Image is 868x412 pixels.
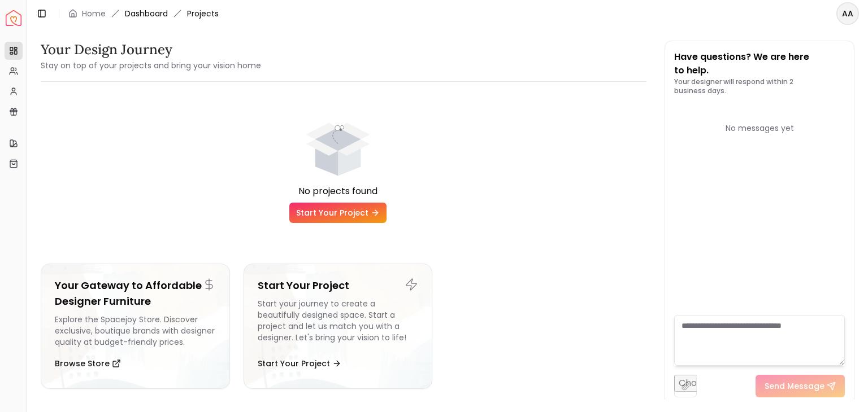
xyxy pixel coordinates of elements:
[41,41,261,59] h3: Your Design Journey
[41,264,230,389] a: Your Gateway to Affordable Designer FurnitureExplore the Spacejoy Store. Discover exclusive, bout...
[41,185,635,198] div: No projects found
[41,60,261,71] small: Stay on top of your projects and bring your vision home
[258,352,341,375] button: Start Your Project
[674,50,845,77] p: Have questions? We are here to help.
[837,3,858,24] span: AA
[68,8,219,19] nav: breadcrumb
[125,8,168,19] a: Dashboard
[55,352,121,375] button: Browse Store
[296,100,380,185] div: animation
[244,264,433,389] a: Start Your ProjectStart your journey to create a beautifully designed space. Start a project and ...
[674,77,845,95] p: Your designer will respond within 2 business days.
[6,10,21,26] img: Spacejoy Logo
[836,2,859,25] button: AA
[187,8,219,19] span: Projects
[55,314,216,348] div: Explore the Spacejoy Store. Discover exclusive, boutique brands with designer quality at budget-f...
[55,278,216,309] h5: Your Gateway to Affordable Designer Furniture
[674,122,845,134] div: No messages yet
[82,8,106,19] a: Home
[289,203,387,223] a: Start Your Project
[258,278,419,293] h5: Start Your Project
[258,298,419,348] div: Start your journey to create a beautifully designed space. Start a project and let us match you w...
[6,10,21,26] a: Spacejoy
